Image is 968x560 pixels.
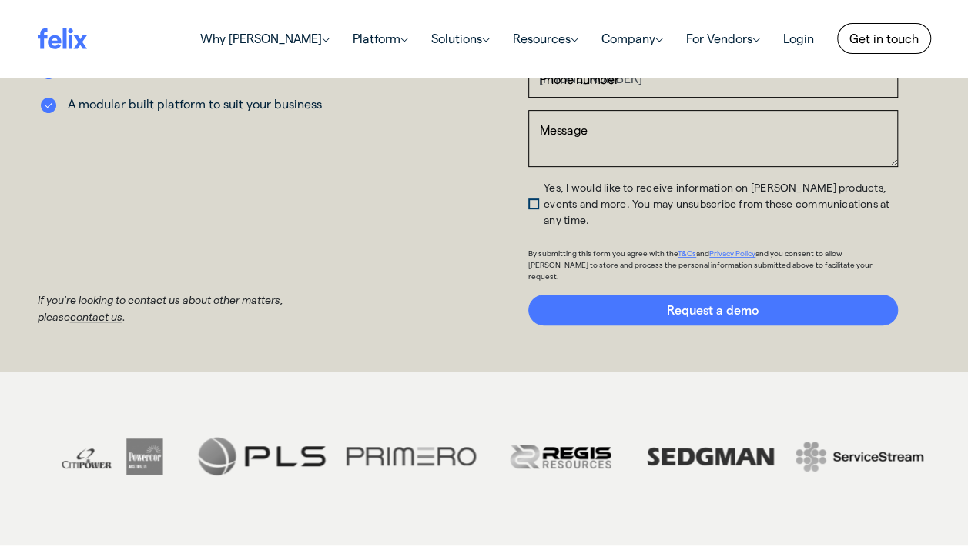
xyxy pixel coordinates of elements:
[501,23,590,54] a: Resources
[340,422,482,491] img: Primero B&W
[191,422,333,491] img: PLS-B&W
[42,422,183,491] img: powercor citipower
[420,23,501,54] a: Solutions
[38,292,346,326] p: If you're looking to contact us about other matters, please .
[590,23,675,54] a: Company
[544,181,889,226] span: Yes, I would like to receive information on [PERSON_NAME] products, events and more. You may unsu...
[789,422,930,491] img: ServiceStream
[696,248,709,258] span: and
[772,23,826,54] a: Login
[678,248,696,258] a: T&Cs
[341,23,420,54] a: Platform
[528,295,898,325] input: Request a demo
[528,248,678,258] span: By submitting this form you agree with the
[675,23,772,54] a: For Vendors
[639,422,781,491] img: Sedgman
[528,248,873,281] span: and you consent to allow [PERSON_NAME] to store and process the personal information submitted ab...
[837,23,931,54] a: Get in touch
[490,422,631,491] img: regis bw
[189,23,341,54] a: Why [PERSON_NAME]
[38,28,87,48] img: felix logo
[709,248,755,258] a: Privacy Policy
[70,310,122,323] a: contact us
[38,95,407,113] li: A modular built platform to suit your business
